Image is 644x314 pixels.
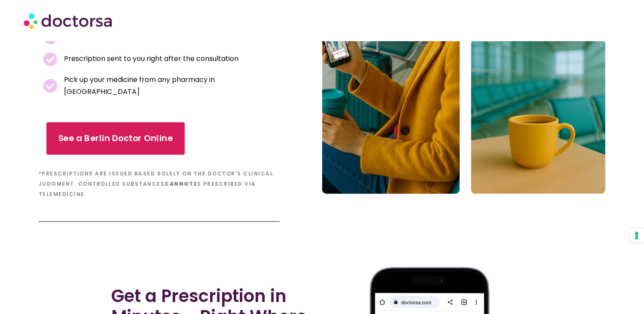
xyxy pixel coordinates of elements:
button: Your consent preferences for tracking technologies [629,228,644,243]
h6: *Prescriptions are issued based solely on the doctor’s clinical judgment. Controlled substances b... [39,169,280,199]
b: cannot [165,180,193,187]
span: Prescription sent to you right after the consultation [62,53,238,65]
span: See a Berlin Doctor Online [58,133,173,145]
span: Pick up your medicine from any pharmacy in [GEOGRAPHIC_DATA] [62,74,275,98]
a: See a Berlin Doctor Online [46,122,185,155]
